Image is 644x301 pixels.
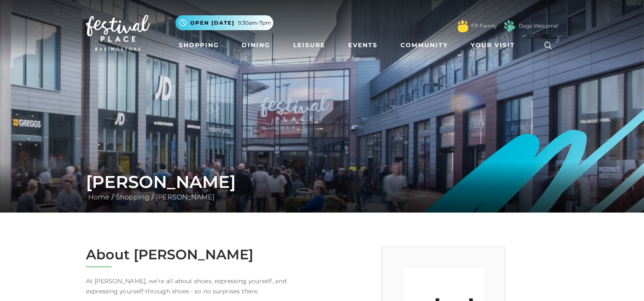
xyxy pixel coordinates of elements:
[345,37,381,53] a: Events
[86,172,558,192] h1: [PERSON_NAME]
[86,15,150,51] img: Festival Place Logo
[471,22,497,30] a: FP Family
[175,37,223,53] a: Shopping
[190,19,235,27] span: Open [DATE]
[467,37,523,53] a: Your Visit
[80,172,565,202] div: / /
[290,37,329,53] a: Leisure
[86,193,112,201] a: Home
[86,276,316,296] p: At [PERSON_NAME], we’re all about shoes, expressing yourself, and expressing yourself through sho...
[154,193,217,201] a: [PERSON_NAME]
[471,41,515,50] span: Your Visit
[238,19,271,27] span: 9.30am-7pm
[175,15,273,30] button: Open [DATE] 9.30am-7pm
[86,247,316,263] h2: About [PERSON_NAME]
[238,37,274,53] a: Dining
[519,22,558,30] a: Dogs Welcome!
[397,37,451,53] a: Community
[114,193,152,201] a: Shopping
